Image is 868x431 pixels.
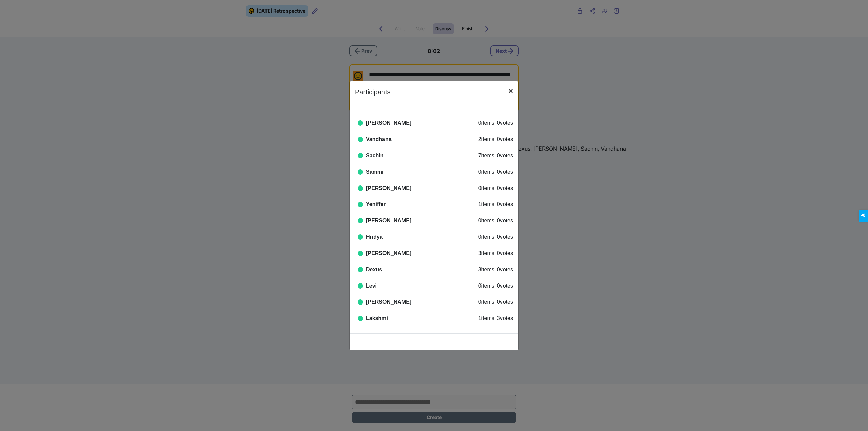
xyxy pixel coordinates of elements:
div: Dexus [366,266,382,274]
i: Online [358,120,363,126]
div: Hridya [366,233,383,241]
i: Online [358,267,363,272]
div: 0 items [478,298,494,306]
div: 0 votes [497,266,513,274]
span: × [508,86,513,95]
span:  [5,2,8,6]
div: 0 votes [497,184,513,192]
div: [PERSON_NAME] [366,217,411,225]
div: 3 items [478,249,494,257]
div: 0 items [478,282,494,290]
div: Sammi [366,168,383,176]
div: 0 items [478,184,494,192]
i: Online [358,251,363,256]
div: 0 votes [497,200,513,209]
div: 2 items [478,135,494,143]
i: Online [358,234,363,240]
i: Online [358,218,363,223]
div: [PERSON_NAME] [366,298,411,306]
div: 3 votes [497,314,513,322]
div: 3 items [478,266,494,274]
i: Online [358,316,363,321]
div: 0 votes [497,233,513,241]
div: 0 votes [497,135,513,143]
div: 0 votes [497,217,513,225]
div: 0 votes [497,152,513,160]
i: Online [358,283,363,289]
div: 0 items [478,217,494,225]
p: Participants [355,87,391,97]
i: Online [358,169,363,175]
div: 0 items [478,233,494,241]
div: 0 votes [497,119,513,127]
i: Online [358,137,363,142]
div: [PERSON_NAME] [366,119,411,127]
div: 7 items [478,152,494,160]
button: Close [503,81,518,100]
div: Levi [366,282,377,290]
i: Online [358,299,363,305]
div: 0 items [478,168,494,176]
i: Online [358,202,363,207]
div: [PERSON_NAME] [366,249,411,257]
div: 0 votes [497,282,513,290]
div: 1 items [478,314,494,322]
div: 0 votes [497,298,513,306]
div: Vandhana [366,135,392,143]
div: [PERSON_NAME] [366,184,411,192]
div: Sachin [366,152,383,160]
div: 0 items [478,119,494,127]
div: 1 items [478,200,494,209]
i: Online [358,153,363,158]
div: Yeniffer [366,200,386,209]
div: Lakshmi [366,314,388,322]
i: Online [358,185,363,191]
div: 0 votes [497,249,513,257]
div: 0 votes [497,168,513,176]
